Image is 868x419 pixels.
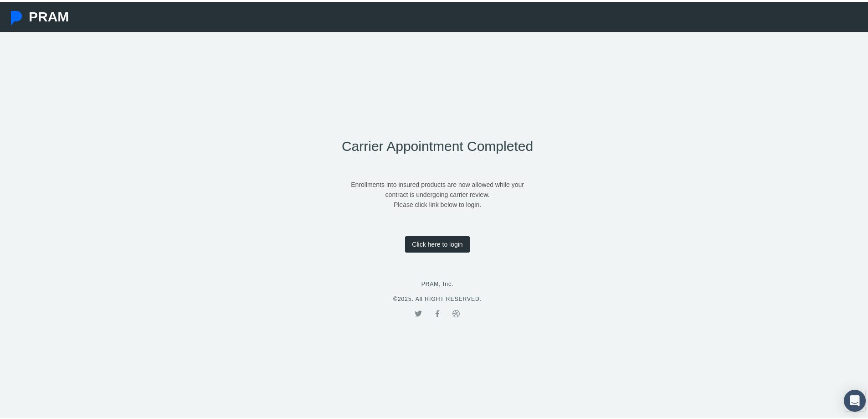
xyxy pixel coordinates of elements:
p: Enrollments into insured products are now allowed while your contract is undergoing carrier review. [342,178,533,198]
p: © 2025. All RIGHT RESERVED. [342,293,533,302]
div: Open Intercom Messenger [844,388,866,410]
p: PRAM, Inc. [342,278,533,287]
a: Click here to login [405,234,469,251]
span: PRAM [29,7,69,22]
p: Please click link below to login. [342,198,533,208]
img: Pram Partner [9,9,24,24]
h2: Carrier Appointment Completed [342,136,533,153]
